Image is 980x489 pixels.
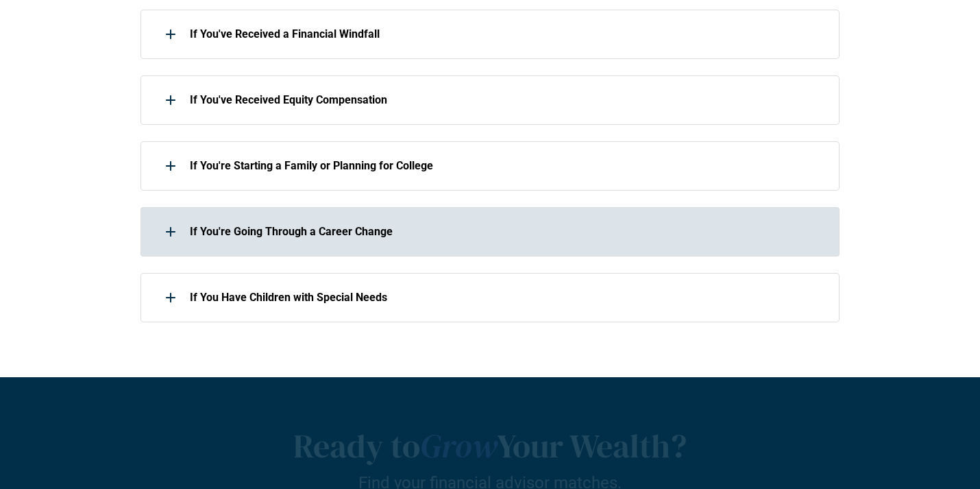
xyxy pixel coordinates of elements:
p: If You Have Children with Special Needs [190,291,822,304]
p: If You've Received Equity Compensation [190,93,822,106]
p: If You're Starting a Family or Planning for College [190,159,822,172]
p: If You're Going Through a Career Change [190,225,822,238]
em: Grow [420,423,497,468]
p: If You've Received a Financial Windfall [190,27,822,40]
h2: Ready to Your Wealth? [147,427,833,466]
